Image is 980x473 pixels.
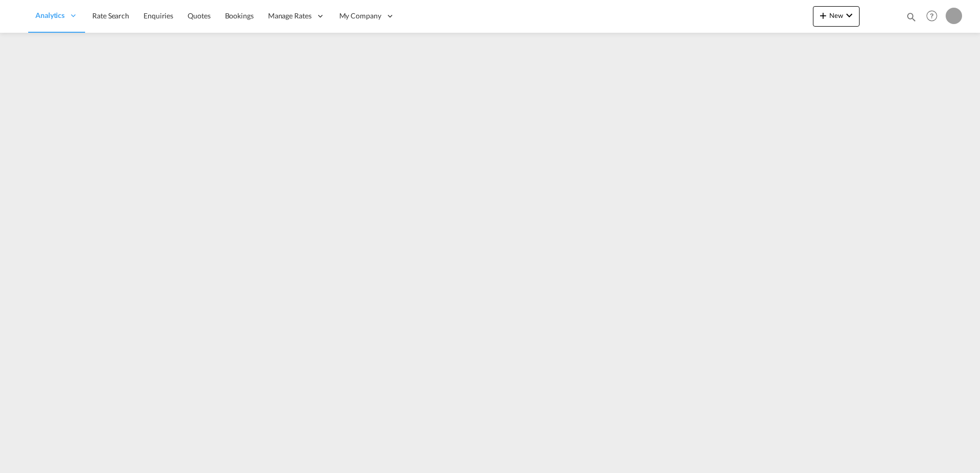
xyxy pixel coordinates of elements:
span: My Company [339,11,381,21]
md-icon: icon-magnify [906,11,917,23]
md-icon: icon-chevron-down [843,9,855,21]
div: icon-magnify [906,11,917,27]
span: Quotes [188,11,210,20]
span: Enquiries [144,11,173,20]
span: Bookings [225,11,254,20]
span: Rate Search [92,11,129,20]
button: icon-plus 400-fgNewicon-chevron-down [813,6,860,27]
span: Manage Rates [268,11,312,21]
span: New [817,11,855,19]
span: Help [923,7,941,25]
md-icon: icon-plus 400-fg [817,9,829,21]
span: Analytics [35,10,65,20]
div: Help [923,7,946,26]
